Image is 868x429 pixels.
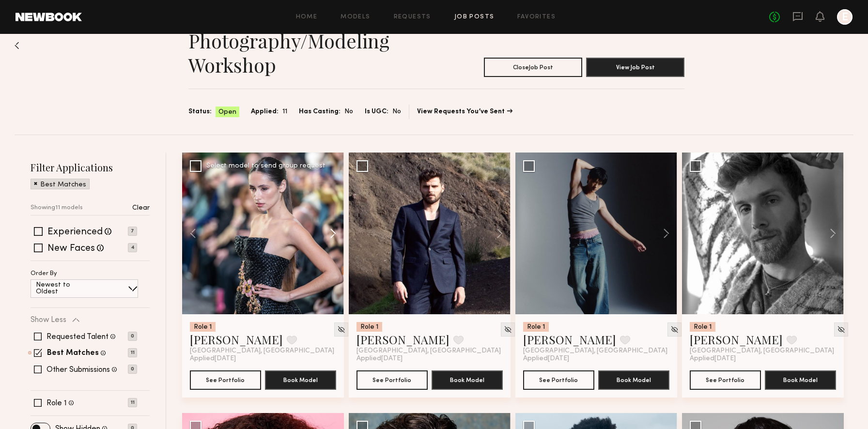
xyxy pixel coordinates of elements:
button: See Portfolio [356,370,428,390]
p: Best Matches [40,182,86,188]
a: Job Posts [454,14,495,20]
label: Role 1 [46,399,67,407]
label: Experienced [47,228,103,237]
span: [GEOGRAPHIC_DATA], [GEOGRAPHIC_DATA] [190,347,334,355]
p: Clear [132,205,150,212]
a: View Requests You’ve Sent [417,108,512,115]
span: 11 [282,107,287,117]
p: Showing 11 models [31,205,83,211]
a: Book Model [598,375,669,383]
a: Favorites [517,14,556,20]
div: Role 1 [190,322,216,332]
img: Unhide Model [504,325,512,334]
a: Home [296,14,318,20]
button: CloseJob Post [484,58,582,77]
a: Book Model [265,375,336,383]
p: 11 [128,398,137,407]
a: [PERSON_NAME] [190,332,283,347]
div: Applied [DATE] [523,355,669,363]
div: Applied [DATE] [356,355,503,363]
div: Role 1 [690,322,715,332]
a: Book Model [765,375,836,383]
p: 11 [128,348,137,357]
img: Unhide Model [337,325,345,334]
p: Show Less [31,316,66,324]
h1: Photography/Modeling Workshop [188,29,436,77]
label: Requested Talent [46,333,108,341]
p: Order By [31,271,57,277]
p: 7 [128,227,137,236]
p: Newest to Oldest [36,282,93,295]
span: No [344,107,353,117]
a: [PERSON_NAME] [523,332,616,347]
span: Open [218,107,236,117]
button: Book Model [765,370,836,390]
span: Is UGC: [365,107,388,117]
p: 4 [128,243,137,252]
label: Best Matches [47,350,99,357]
a: [PERSON_NAME] [356,332,449,347]
button: See Portfolio [690,370,761,390]
div: Role 1 [356,322,382,332]
button: Book Model [265,370,336,390]
div: Role 1 [523,322,549,332]
a: [PERSON_NAME] [690,332,783,347]
span: [GEOGRAPHIC_DATA], [GEOGRAPHIC_DATA] [356,347,501,355]
span: Status: [188,107,212,117]
a: E [837,9,852,25]
label: Other Submissions [46,366,110,374]
img: Back to previous page [15,42,19,49]
span: Has Casting: [299,107,341,117]
img: Unhide Model [837,325,845,334]
a: Book Model [432,375,503,383]
a: Models [341,14,370,20]
button: See Portfolio [523,370,594,390]
button: View Job Post [586,58,684,77]
p: 0 [128,365,137,374]
h2: Filter Applications [31,161,150,174]
div: Select model to send group request [206,163,325,169]
button: See Portfolio [190,370,261,390]
a: Requests [394,14,431,20]
label: New Faces [47,244,95,254]
span: No [392,107,401,117]
button: Book Model [598,370,669,390]
button: Book Model [432,370,503,390]
div: Applied [DATE] [190,355,336,363]
p: 0 [128,332,137,341]
span: Applied: [251,107,279,117]
span: [GEOGRAPHIC_DATA], [GEOGRAPHIC_DATA] [523,347,667,355]
img: Unhide Model [670,325,679,334]
div: Applied [DATE] [690,355,836,363]
span: [GEOGRAPHIC_DATA], [GEOGRAPHIC_DATA] [690,347,834,355]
